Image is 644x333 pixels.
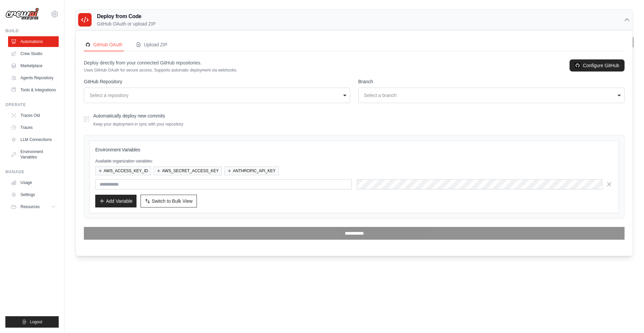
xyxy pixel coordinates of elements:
iframe: Chat Widget [610,301,644,333]
p: Deploy directly from your connected GitHub repositories. [84,59,237,66]
div: Select a repository [90,92,340,99]
a: Settings [8,189,59,200]
button: Switch to Bulk View [141,195,197,207]
label: Branch [358,78,625,85]
a: Traces Old [8,110,59,121]
a: Tools & Integrations [8,85,59,95]
div: GitHub OAuth [85,41,122,48]
div: Select a branch [364,92,615,99]
span: Resources [20,204,40,209]
a: Configure GitHub [570,59,625,72]
button: AWS_SECRET_ACCESS_KEY [154,166,222,175]
button: Upload ZIP [135,39,169,51]
div: Operate [5,102,59,107]
a: Marketplace [8,60,59,71]
a: Traces [8,122,59,133]
p: Uses GitHub OAuth for secure access. Supports automatic deployment via webhooks. [84,67,237,73]
a: Crew Studio [8,48,59,59]
a: Environment Variables [8,146,59,162]
div: Upload ZIP [136,41,167,48]
button: Resources [8,201,59,212]
a: Agents Repository [8,73,59,83]
span: Logout [30,319,42,325]
th: Crew [75,60,207,74]
button: GitHubGitHub OAuth [84,39,124,51]
h3: Environment Variables [95,146,613,153]
p: Keep your deployment in sync with your repository [93,122,183,127]
p: Manage and monitor your active crew automations from this dashboard. [75,45,224,52]
button: ANTHROPIC_API_KEY [224,166,278,175]
button: Logout [5,316,59,328]
p: GitHub OAuth or upload ZIP [97,20,156,27]
label: Automatically deploy new commits [93,113,165,118]
button: AWS_ACCESS_KEY_ID [95,166,151,175]
span: Switch to Bulk View [152,198,193,204]
a: LLM Connections [8,134,59,145]
div: Build [5,28,59,34]
img: GitHub [575,63,580,68]
h3: Deploy from Code [97,12,156,20]
button: Add Variable [95,195,137,207]
label: GitHub Repository [84,78,350,85]
h2: Automations Live [75,36,224,45]
img: GitHub [85,42,91,47]
a: Automations [8,36,59,47]
img: Logo [5,8,39,20]
nav: Deployment Source [84,39,625,51]
a: Usage [8,177,59,188]
div: Manage [5,169,59,175]
p: Available organization variables: [95,158,613,164]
